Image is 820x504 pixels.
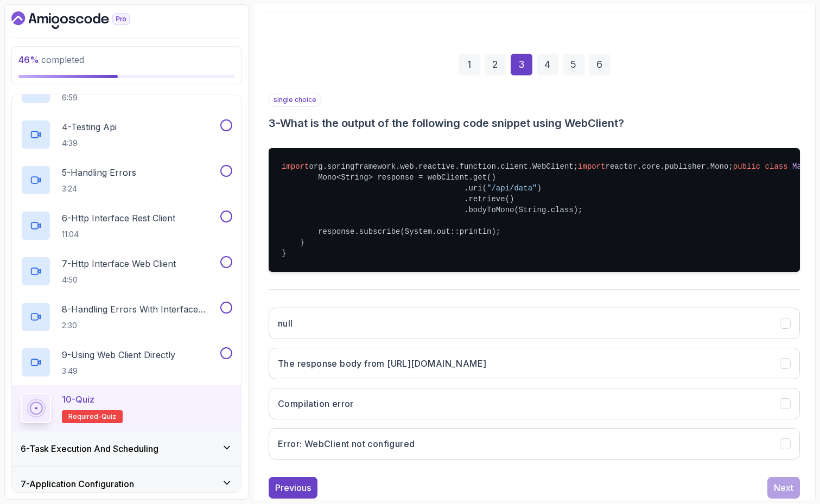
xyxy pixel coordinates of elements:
p: single choice [269,93,321,107]
div: 1 [459,54,480,75]
button: 4-Testing Api4:39 [21,119,232,150]
a: Dashboard [11,11,155,29]
p: 4:39 [62,138,117,149]
h3: Compilation error [278,397,354,410]
button: 10-QuizRequired-quiz [21,393,232,423]
p: 6:59 [62,92,143,103]
span: quiz [101,412,116,421]
button: 9-Using Web Client Directly3:49 [21,347,232,378]
p: 3:49 [62,366,175,377]
p: 5 - Handling Errors [62,166,136,179]
p: 11:04 [62,229,175,240]
button: Previous [269,477,317,499]
button: 8-Handling Errors With Interface Web Client2:30 [21,302,232,332]
div: 5 [563,54,584,75]
button: 5-Handling Errors3:24 [21,165,232,195]
button: 6-Http Interface Rest Client11:04 [21,210,232,241]
h3: null [278,317,293,330]
span: Main [792,162,811,171]
div: 2 [485,54,506,75]
button: 6-Task Execution And Scheduling [12,431,241,466]
span: import [282,162,309,171]
button: null [269,308,800,339]
span: public [733,162,760,171]
h3: The response body from [URL][DOMAIN_NAME] [278,357,486,370]
p: 9 - Using Web Client Directly [62,348,175,361]
p: 2:30 [62,320,218,331]
span: completed [18,54,84,65]
h3: 3 - What is the output of the following code snippet using WebClient? [269,116,800,131]
div: 3 [511,54,532,75]
p: 4 - Testing Api [62,120,117,133]
pre: org.springframework.web.reactive.function.client.WebClient; reactor.core.publisher.Mono; { { WebC... [269,148,800,272]
div: Previous [275,481,311,494]
button: 7-Http Interface Web Client4:50 [21,256,232,286]
button: Next [767,477,800,499]
h3: 6 - Task Execution And Scheduling [21,442,158,455]
span: 46 % [18,54,39,65]
p: 3:24 [62,183,136,194]
p: 8 - Handling Errors With Interface Web Client [62,303,218,316]
div: 4 [537,54,558,75]
span: import [578,162,605,171]
div: 6 [589,54,611,75]
p: 7 - Http Interface Web Client [62,257,176,270]
p: 4:50 [62,275,176,285]
div: Next [774,481,793,494]
button: Error: WebClient not configured [269,428,800,460]
button: 7-Application Configuration [12,467,241,501]
h3: 7 - Application Configuration [21,477,134,490]
p: 10 - Quiz [62,393,94,406]
button: The response body from http://example.com/api/data [269,348,800,379]
span: class [765,162,788,171]
button: Compilation error [269,388,800,419]
p: 6 - Http Interface Rest Client [62,212,175,225]
span: Required- [68,412,101,421]
h3: Error: WebClient not configured [278,437,415,450]
span: "/api/data" [487,184,537,193]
